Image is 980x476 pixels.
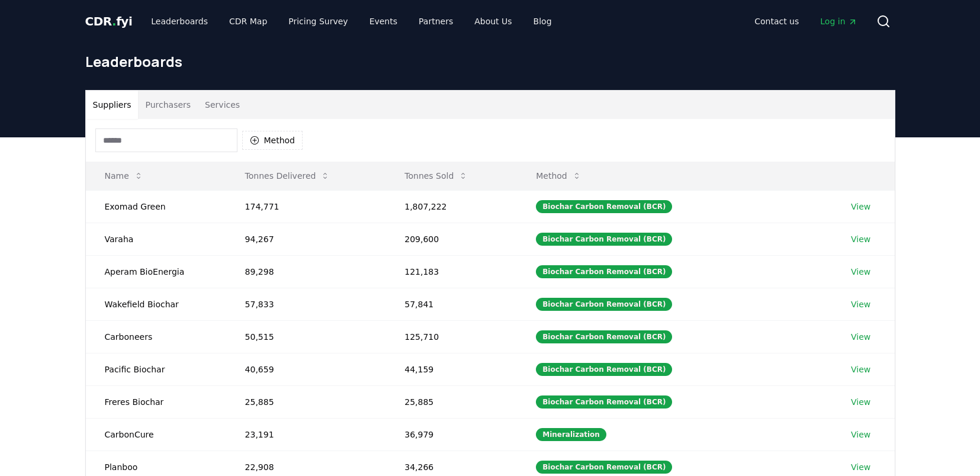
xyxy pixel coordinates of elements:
td: 121,183 [385,255,517,288]
button: Suppliers [86,91,139,119]
td: 25,885 [226,385,386,418]
td: 40,659 [226,353,386,385]
td: Aperam BioEnergia [86,255,226,288]
a: View [851,396,870,408]
a: View [851,331,870,343]
td: 57,841 [385,288,517,320]
td: 36,979 [385,418,517,451]
td: 174,771 [226,190,386,223]
a: View [851,233,870,245]
div: Biochar Carbon Removal (BCR) [536,265,672,278]
div: Biochar Carbon Removal (BCR) [536,363,672,376]
a: Partners [409,11,462,32]
a: CDR Map [220,11,277,32]
a: View [851,266,870,278]
a: About Us [465,11,521,32]
button: Services [198,91,247,119]
a: View [851,298,870,310]
span: Log in [820,15,857,27]
td: Pacific Biochar [86,353,226,385]
a: View [851,429,870,440]
a: Leaderboards [142,11,217,32]
span: . [112,14,116,28]
h1: Leaderboards [85,52,895,71]
a: View [851,461,870,473]
td: Freres Biochar [86,385,226,418]
td: 209,600 [385,223,517,255]
td: 23,191 [226,418,386,451]
a: Pricing Survey [279,11,357,32]
div: Biochar Carbon Removal (BCR) [536,200,672,213]
div: Biochar Carbon Removal (BCR) [536,233,672,246]
button: Method [242,131,303,150]
button: Method [526,164,591,188]
a: View [851,201,870,213]
button: Tonnes Sold [395,164,477,188]
td: 25,885 [385,385,517,418]
a: Events [360,11,407,32]
td: Exomad Green [86,190,226,223]
td: CarbonCure [86,418,226,451]
td: Varaha [86,223,226,255]
td: 1,807,222 [385,190,517,223]
span: CDR fyi [85,14,133,28]
td: 125,710 [385,320,517,353]
a: Blog [524,11,561,32]
a: Contact us [745,11,808,32]
button: Tonnes Delivered [236,164,340,188]
td: 57,833 [226,288,386,320]
button: Name [95,164,153,188]
td: 94,267 [226,223,386,255]
div: Biochar Carbon Removal (BCR) [536,298,672,311]
div: Biochar Carbon Removal (BCR) [536,330,672,343]
button: Purchasers [138,91,198,119]
nav: Main [745,11,866,32]
td: Wakefield Biochar [86,288,226,320]
div: Mineralization [536,428,606,441]
a: Log in [811,11,866,32]
div: Biochar Carbon Removal (BCR) [536,461,672,474]
nav: Main [142,11,561,32]
td: 50,515 [226,320,386,353]
td: Carboneers [86,320,226,353]
td: 44,159 [385,353,517,385]
a: View [851,364,870,375]
td: 89,298 [226,255,386,288]
div: Biochar Carbon Removal (BCR) [536,395,672,409]
a: CDR.fyi [85,13,133,30]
